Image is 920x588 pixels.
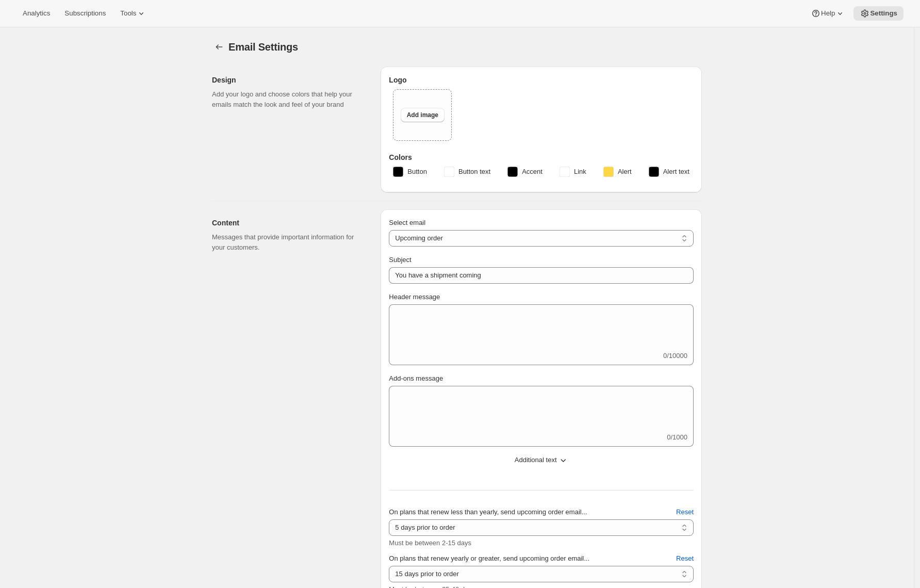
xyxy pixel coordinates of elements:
[407,111,438,119] span: Add image
[401,108,445,122] button: Add image
[597,164,638,180] button: Alert
[574,167,586,177] span: Link
[870,9,897,18] span: Settings
[676,553,694,564] span: Reset
[853,6,903,21] button: Settings
[522,167,543,177] span: Accent
[389,508,587,516] span: On plans that renew less than yearly, send upcoming order email...
[515,455,557,465] span: Additional text
[643,164,696,180] button: Alert text
[389,219,425,226] span: Select email
[212,40,226,54] button: Settings
[553,164,593,180] button: Link
[389,256,411,264] span: Subject
[120,9,136,18] span: Tools
[663,167,689,177] span: Alert text
[17,6,56,21] button: Analytics
[670,550,700,567] button: Reset
[389,554,589,562] span: On plans that renew yearly or greater, send upcoming order email...
[389,539,471,547] span: Must be between 2-15 days
[212,75,364,85] h2: Design
[407,167,427,177] span: Button
[821,9,835,18] span: Help
[212,232,364,253] p: Messages that provide important information for your customers.
[389,152,694,162] h3: Colors
[676,507,694,517] span: Reset
[438,164,497,180] button: Button text
[389,293,440,301] span: Header message
[389,75,694,85] h3: Logo
[228,41,298,53] span: Email Settings
[58,6,112,21] button: Subscriptions
[804,6,851,21] button: Help
[64,9,106,18] span: Subscriptions
[212,89,364,110] p: Add your logo and choose colors that help your emails match the look and feel of your brand
[618,167,632,177] span: Alert
[458,167,490,177] span: Button text
[383,452,700,468] button: Additional text
[389,374,443,382] span: Add-ons message
[114,6,153,21] button: Tools
[387,164,433,180] button: Button
[23,9,50,18] span: Analytics
[212,218,364,228] h2: Content
[501,164,549,180] button: Accent
[670,504,700,520] button: Reset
